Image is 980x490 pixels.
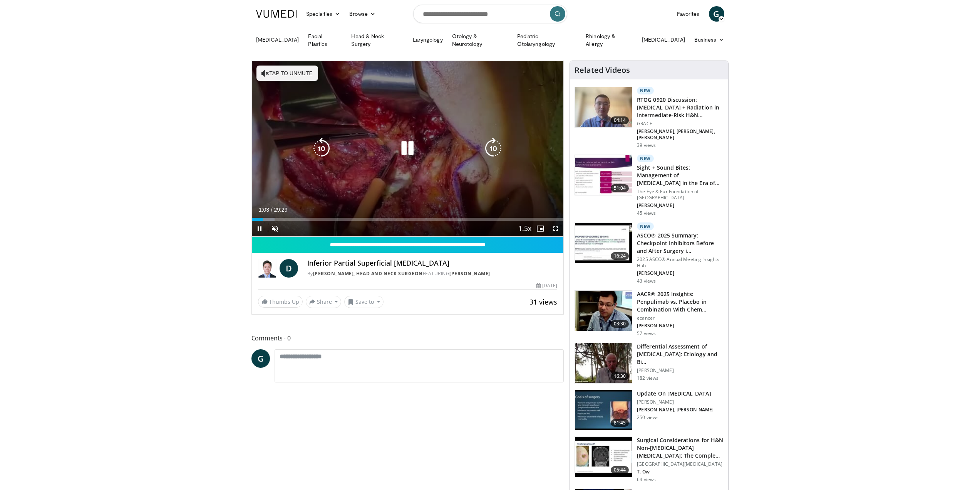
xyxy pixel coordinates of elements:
a: Laryngology [408,32,447,47]
a: 51:04 New Sight + Sound Bites: Management of [MEDICAL_DATA] in the Era of Targ… The Eye & Ear Fou... [575,155,724,216]
p: New [637,87,654,94]
p: T. Ow [637,469,724,475]
h3: Surgical Considerations for H&N Non-[MEDICAL_DATA] [MEDICAL_DATA]: The Comple… [637,436,724,460]
a: [PERSON_NAME], Head and Neck Surgeon [313,270,423,277]
p: GRACE [637,121,724,127]
button: Tap to unmute [256,66,318,81]
a: Head & Neck Surgery [347,32,408,48]
button: Playback Rate [517,221,533,236]
img: 0cd214e7-10e2-4d72-8223-7ca856d9ea11.150x105_q85_crop-smart_upscale.jpg [575,291,632,331]
span: 04:14 [611,116,629,124]
input: Search topics, interventions [413,5,567,23]
a: [MEDICAL_DATA] [637,32,690,47]
a: 05:44 Surgical Considerations for H&N Non-[MEDICAL_DATA] [MEDICAL_DATA]: The Comple… [GEOGRAPHIC_... [575,436,724,483]
a: 16:30 Differential Assessment of [MEDICAL_DATA]: Etiology and Bi… [PERSON_NAME] 182 views [575,343,724,384]
button: Save to [344,296,384,308]
h3: Sight + Sound Bites: Management of [MEDICAL_DATA] in the Era of Targ… [637,164,724,187]
img: Doh Young Lee, Head and Neck Surgeon [258,259,276,278]
a: Rhinology & Allergy [581,32,637,48]
a: 16:24 New ASCO® 2025 Summary: Checkpoint Inhibitors Before and After Surgery i… 2025 ASCO® Annual... [575,222,724,284]
span: Comments 0 [251,333,564,343]
p: [GEOGRAPHIC_DATA][MEDICAL_DATA] [637,461,724,467]
h3: RTOG 0920 Discussion: [MEDICAL_DATA] + Radiation in Intermediate-Risk H&N… [637,96,724,119]
div: By FEATURING [307,270,558,277]
p: [PERSON_NAME] [637,399,714,405]
p: [PERSON_NAME], [PERSON_NAME], [PERSON_NAME] [637,128,724,141]
span: 1:03 [259,207,269,213]
p: New [637,222,654,230]
a: Business [690,32,729,47]
h3: ASCO® 2025 Summary: Checkpoint Inhibitors Before and After Surgery i… [637,232,724,255]
p: [PERSON_NAME] [637,270,724,276]
img: a81f5811-1ccf-4ee7-8ec2-23477a0c750b.150x105_q85_crop-smart_upscale.jpg [575,223,632,263]
a: Specialties [302,6,345,22]
img: VuMedi Logo [256,10,297,18]
a: Browse [345,6,380,22]
span: 29:29 [274,207,287,213]
a: Thumbs Up [258,296,303,308]
p: 43 views [637,278,656,284]
button: Enable picture-in-picture mode [533,221,548,236]
a: Facial Plastics [303,32,347,48]
p: 57 views [637,330,656,337]
span: 51:04 [611,184,629,192]
a: G [709,6,724,22]
a: 81:45 Update On [MEDICAL_DATA] [PERSON_NAME] [PERSON_NAME], [PERSON_NAME] 250 views [575,390,724,431]
p: [PERSON_NAME] [637,323,724,329]
a: [PERSON_NAME] [449,270,490,277]
p: 45 views [637,210,656,216]
h4: Related Videos [575,66,630,75]
button: Pause [252,221,267,236]
p: 39 views [637,142,656,148]
p: ecancer [637,315,724,321]
img: c7e819ff-48c9-49a6-a69c-50f8395a8fcb.150x105_q85_crop-smart_upscale.jpg [575,343,632,383]
div: Progress Bar [252,218,564,221]
span: / [271,207,273,213]
span: 16:30 [611,372,629,380]
a: [MEDICAL_DATA] [251,32,304,47]
h3: Update On [MEDICAL_DATA] [637,390,714,397]
a: 04:14 New RTOG 0920 Discussion: [MEDICAL_DATA] + Radiation in Intermediate-Risk H&N… GRACE [PERSO... [575,87,724,148]
span: 16:24 [611,252,629,260]
span: 03:30 [611,320,629,328]
a: Otology & Neurotology [447,32,513,48]
a: Favorites [672,6,704,22]
p: 250 views [637,414,658,421]
h3: AACR® 2025 Insights: Penpulimab vs. Placebo in Combination With Chem… [637,290,724,313]
a: D [280,259,298,278]
p: 2025 ASCO® Annual Meeting Insights Hub [637,256,724,269]
p: 64 views [637,477,656,483]
span: 81:45 [611,419,629,427]
h3: Differential Assessment of [MEDICAL_DATA]: Etiology and Bi… [637,343,724,366]
span: 05:44 [611,466,629,474]
p: [PERSON_NAME] [637,202,724,209]
a: 03:30 AACR® 2025 Insights: Penpulimab vs. Placebo in Combination With Chem… ecancer [PERSON_NAME]... [575,290,724,337]
button: Unmute [267,221,283,236]
img: c4d4f1e8-1a91-48dd-b29b-c6f9f264f186.150x105_q85_crop-smart_upscale.jpg [575,390,632,430]
a: Pediatric Otolaryngology [513,32,581,48]
h4: Inferior Partial Superficial [MEDICAL_DATA] [307,259,558,268]
button: Share [306,296,342,308]
p: New [637,155,654,162]
button: Fullscreen [548,221,563,236]
video-js: Video Player [252,61,564,237]
span: 31 views [529,297,557,306]
div: [DATE] [536,282,557,289]
img: 006fd91f-89fb-445a-a939-ffe898e241ab.150x105_q85_crop-smart_upscale.jpg [575,87,632,127]
img: 8bea4cff-b600-4be7-82a7-01e969b6860e.150x105_q85_crop-smart_upscale.jpg [575,155,632,195]
p: [PERSON_NAME], [PERSON_NAME] [637,407,714,413]
p: The Eye & Ear Foundation of [GEOGRAPHIC_DATA] [637,189,724,201]
img: 82714715-a3aa-42ce-af98-38747eed207f.150x105_q85_crop-smart_upscale.jpg [575,437,632,477]
p: [PERSON_NAME] [637,367,724,374]
a: G [251,349,270,368]
p: 182 views [637,375,658,381]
